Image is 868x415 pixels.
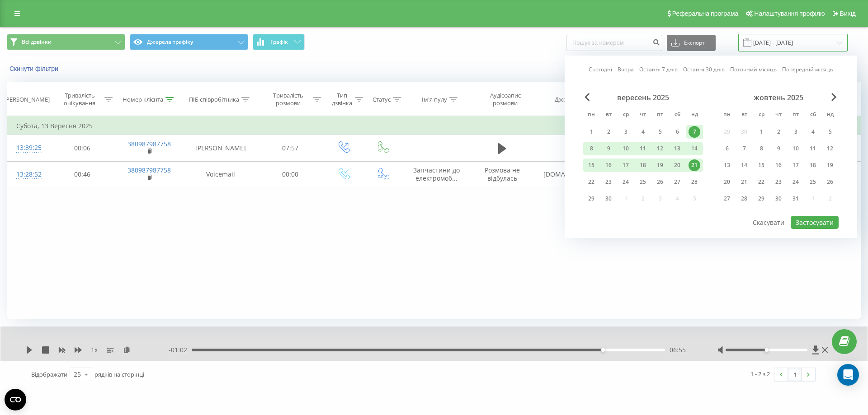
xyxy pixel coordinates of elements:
div: Статус [373,96,391,103]
div: сб 20 вер 2025 р. [669,159,686,172]
div: 5 [824,126,836,138]
div: чт 18 вер 2025 р. [634,159,651,172]
div: 23 [773,176,784,188]
span: 1 x [91,345,98,354]
div: сб 11 жовт 2025 р. [804,142,821,155]
span: Previous Month [585,93,590,101]
div: вт 30 вер 2025 р. [600,192,617,205]
div: 26 [824,176,836,188]
div: 21 [738,176,750,188]
div: пт 5 вер 2025 р. [651,125,669,139]
div: 13 [671,143,683,154]
td: [DOMAIN_NAME] [534,161,605,187]
div: Тип дзвінка [331,92,353,107]
div: 4 [807,126,819,138]
div: нд 21 вер 2025 р. [686,159,703,172]
div: чт 30 жовт 2025 р. [770,192,787,205]
div: 28 [738,193,750,205]
div: нд 7 вер 2025 р. [686,125,703,139]
span: - 01:02 [169,345,192,354]
a: 380987987758 [127,140,171,148]
button: Графік [253,34,305,50]
div: Accessibility label [601,348,605,352]
div: чт 23 жовт 2025 р. [770,175,787,189]
div: 24 [620,176,632,188]
div: 6 [671,126,683,138]
div: 10 [620,143,632,154]
button: Застосувати [791,216,839,229]
div: 17 [620,159,632,171]
div: Open Intercom Messenger [837,364,859,386]
div: Тривалість розмови [265,92,311,107]
td: Voicemail [184,161,257,187]
div: пн 29 вер 2025 р. [583,192,600,205]
div: ср 1 жовт 2025 р. [753,125,770,139]
td: 07:57 [257,135,323,161]
abbr: вівторок [737,108,751,122]
div: 1 - 2 з 2 [750,369,770,378]
span: Всі дзвінки [22,38,52,46]
div: 3 [620,126,632,138]
span: Реферальна програма [672,10,739,17]
div: 12 [824,143,836,154]
div: жовтень 2025 [718,93,839,102]
div: ПІБ співробітника [189,96,239,103]
span: Розмова не відбулась [485,166,520,182]
div: вт 7 жовт 2025 р. [736,142,753,155]
div: 7 [738,143,750,154]
div: 8 [755,143,767,154]
div: [PERSON_NAME] [4,96,50,103]
div: 20 [671,159,683,171]
div: 16 [603,159,614,171]
div: пн 15 вер 2025 р. [583,159,600,172]
div: 5 [654,126,666,138]
div: пн 22 вер 2025 р. [583,175,600,189]
div: пн 8 вер 2025 р. [583,142,600,155]
div: сб 27 вер 2025 р. [669,175,686,189]
abbr: неділя [688,108,701,122]
div: вт 16 вер 2025 р. [600,159,617,172]
div: 2 [603,126,614,138]
div: 16 [773,159,784,171]
div: пт 31 жовт 2025 р. [787,192,804,205]
div: вт 23 вер 2025 р. [600,175,617,189]
td: 00:00 [257,161,323,187]
div: чт 9 жовт 2025 р. [770,142,787,155]
a: Сьогодні [589,65,612,74]
div: 1 [585,126,597,138]
div: вересень 2025 [583,93,703,102]
a: Останні 7 днів [639,65,678,74]
div: 3 [790,126,802,138]
td: Субота, 13 Вересня 2025 [7,117,861,135]
span: 06:55 [670,345,686,354]
div: 22 [755,176,767,188]
div: 24 [790,176,802,188]
button: Всі дзвінки [7,34,125,50]
div: ср 15 жовт 2025 р. [753,159,770,172]
div: вт 14 жовт 2025 р. [736,159,753,172]
span: Запчастини до електромоб... [413,166,460,182]
div: сб 25 жовт 2025 р. [804,175,821,189]
div: 19 [824,159,836,171]
div: сб 18 жовт 2025 р. [804,159,821,172]
div: 10 [790,143,802,154]
div: чт 16 жовт 2025 р. [770,159,787,172]
span: Налаштування профілю [754,10,825,17]
button: Скинути фільтри [7,65,63,73]
abbr: середа [755,108,768,122]
div: Номер клієнта [123,96,163,103]
div: 19 [654,159,666,171]
div: вт 21 жовт 2025 р. [736,175,753,189]
div: Джерело [555,96,580,103]
div: 18 [807,159,819,171]
td: 00:06 [49,135,115,161]
div: вт 28 жовт 2025 р. [736,192,753,205]
div: вт 2 вер 2025 р. [600,125,617,139]
div: пт 10 жовт 2025 р. [787,142,804,155]
div: пн 13 жовт 2025 р. [718,159,736,172]
abbr: четвер [636,108,650,122]
div: 30 [773,193,784,205]
div: чт 25 вер 2025 р. [634,175,651,189]
div: 8 [585,143,597,154]
div: пт 26 вер 2025 р. [651,175,669,189]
